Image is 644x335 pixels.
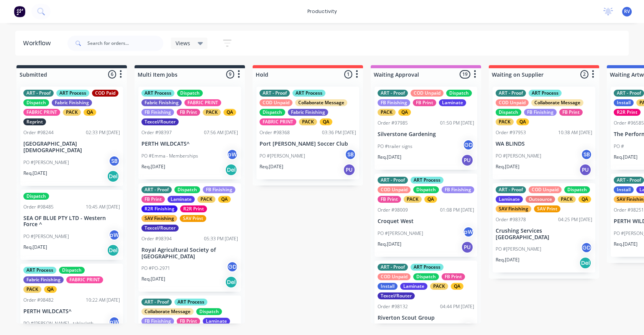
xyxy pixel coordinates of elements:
div: Fabric Finishing [23,276,64,283]
span: RV [624,8,630,15]
p: Req. [DATE] [614,241,637,248]
div: Fabric Finishing [52,99,92,106]
p: Req. [DATE] [614,154,637,161]
div: SAV Print [534,205,560,212]
p: PO #[PERSON_NAME] - tablecloth [23,320,94,327]
p: Req. [DATE] [378,154,401,161]
div: Collaborate Message [295,99,347,106]
p: PO #[PERSON_NAME] [23,233,69,240]
div: COD Unpaid [529,186,562,193]
div: FB Print [141,196,165,203]
div: QA [223,109,236,116]
div: PACK [378,109,396,116]
div: ART - Proof [141,299,172,305]
div: SB [108,155,120,167]
div: PU [461,241,473,253]
p: Req. [DATE] [378,241,401,248]
div: ART - Proof [614,177,644,184]
div: PACK [430,283,448,290]
div: QA [398,109,411,116]
div: 10:45 AM [DATE] [86,204,120,210]
div: ART - ProofART ProcessCOD PaidDispatchFabric FinishingFABRIC PRINTPACKQAReprintOrder #9824402:33 ... [20,87,123,186]
div: ART - Proof [378,264,408,271]
div: 10:38 AM [DATE] [558,129,592,136]
div: R2R Print [614,109,641,116]
div: QA [218,196,231,203]
div: FABRIC PRINT [66,276,103,283]
div: QA [578,196,591,203]
div: Laminate [439,99,466,106]
p: Port [PERSON_NAME] Soccer Club [260,141,356,147]
div: Order #98485 [23,204,54,210]
div: SB [345,149,356,160]
p: PO # [614,143,624,150]
div: COD Paid [92,90,118,97]
div: Texcel/Router [141,225,179,232]
p: PO #[PERSON_NAME] [378,230,423,237]
div: 02:33 PM [DATE] [86,129,120,136]
div: SAV Finishing [496,205,531,212]
div: FB Finishing [524,109,557,116]
div: 05:33 PM [DATE] [204,235,238,242]
div: Dispatch [260,109,285,116]
div: ART - ProofDispatchFB FinishingFB PrintLaminatePACKQAR2R FinishingR2R PrintSAV FinishingSAV Print... [138,183,241,292]
p: Req. [DATE] [496,163,519,170]
div: PU [579,164,591,176]
div: FB Print [413,99,436,106]
div: ART - Proof [614,90,644,97]
div: FB Print [442,273,465,280]
div: Order #96585 [614,120,644,126]
div: Order #98482 [23,297,54,304]
div: QA [516,118,529,125]
p: PO #trailer signs [378,143,412,150]
img: Factory [14,6,25,17]
p: Req. [DATE] [23,170,47,177]
div: GD [581,242,592,253]
div: COD Unpaid [378,273,411,280]
div: ART - ProofART ProcessCOD UnpaidCollaborate MessageDispatchFB FinishingFB PrintPACKQAOrder #97953... [493,87,595,179]
div: Reprint [23,118,46,125]
div: pW [463,226,474,238]
div: ART - ProofCOD UnpaidDispatchLaminateOutsourcePACKQASAV FinishingSAV PrintOrder #9837804:25 PM [D... [493,183,595,273]
div: Laminate [203,318,230,325]
div: Dispatch [59,267,85,274]
p: Req. [DATE] [496,256,519,263]
div: 01:50 PM [DATE] [440,120,474,126]
div: FABRIC PRINT [23,109,60,116]
div: COD Unpaid [378,186,411,193]
div: FB Finishing [141,318,174,325]
p: PO #[PERSON_NAME] [23,159,69,166]
div: COD Unpaid [260,99,292,106]
div: Order #98251 [614,207,644,213]
div: ART - Proof [496,186,526,193]
div: pW [108,229,120,241]
div: ART - ProofCOD UnpaidDispatchFB FinishingFB PrintLaminatePACKQAOrder #9798501:50 PM [DATE]Silvers... [375,87,477,170]
p: Req. [DATE] [141,163,165,170]
div: ART Process [174,299,207,305]
div: PACK [496,118,514,125]
div: productivity [304,6,341,17]
div: COD Unpaid [496,99,529,106]
div: Collaborate Message [531,99,583,106]
div: Dispatch [177,90,203,97]
div: ART - ProofART ProcessCOD UnpaidDispatchFB FinishingFB PrintPACKQAOrder #9800901:08 PM [DATE]Croq... [375,174,477,257]
div: Outsource [526,196,555,203]
div: Dispatch [196,308,222,315]
p: PO #[PERSON_NAME] [260,153,305,159]
div: Laminate [168,196,195,203]
div: PACK [299,118,317,125]
div: FB Finishing [378,99,410,106]
p: Crushing Services [GEOGRAPHIC_DATA] [496,228,592,241]
div: 04:25 PM [DATE] [558,216,592,223]
div: FABRIC PRINT [184,99,221,106]
div: ART Process [529,90,562,97]
div: QA [320,118,332,125]
div: ART - Proof [141,186,172,193]
div: 03:36 PM [DATE] [322,129,356,136]
div: PACK [197,196,215,203]
p: PO #PO-2971 [141,265,170,272]
div: DispatchOrder #9848510:45 AM [DATE]SEA OF BLUE PTY LTD - Western Force ^PO #[PERSON_NAME]pWReq.[D... [20,190,123,260]
div: Dispatch [496,109,521,116]
p: Req. [DATE] [141,276,165,282]
div: PACK [558,196,576,203]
